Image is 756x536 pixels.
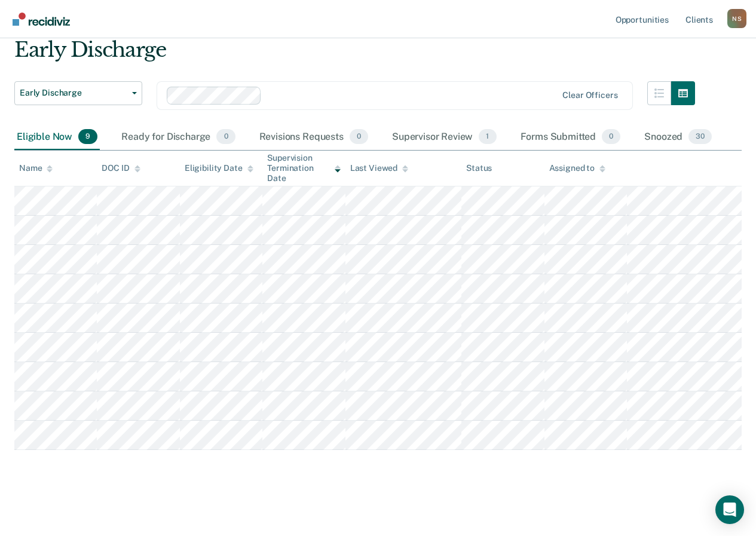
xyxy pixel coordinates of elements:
[350,129,368,145] span: 0
[13,13,70,26] img: Recidiviz
[267,153,340,183] div: Supervision Termination Date
[727,9,746,28] div: N S
[14,81,142,105] button: Early Discharge
[257,124,371,151] div: Revisions Requests0
[715,495,744,524] div: Open Intercom Messenger
[102,163,140,173] div: DOC ID
[562,90,617,100] div: Clear officers
[466,163,492,173] div: Status
[479,129,496,145] span: 1
[549,163,605,173] div: Assigned to
[688,129,712,145] span: 30
[216,129,235,145] span: 0
[518,124,623,151] div: Forms Submitted0
[350,163,408,173] div: Last Viewed
[14,124,100,151] div: Eligible Now9
[185,163,253,173] div: Eligibility Date
[602,129,620,145] span: 0
[390,124,499,151] div: Supervisor Review1
[20,88,127,98] span: Early Discharge
[727,9,746,28] button: Profile dropdown button
[119,124,237,151] div: Ready for Discharge0
[78,129,97,145] span: 9
[14,38,695,72] div: Early Discharge
[642,124,714,151] div: Snoozed30
[19,163,53,173] div: Name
